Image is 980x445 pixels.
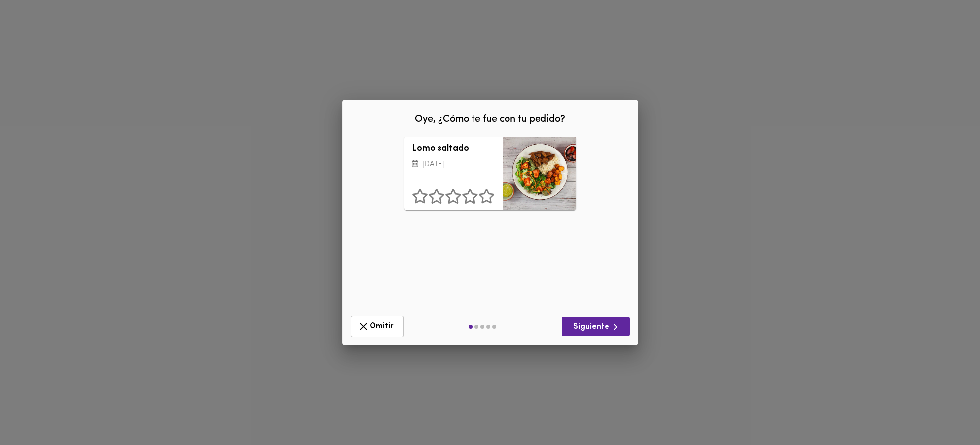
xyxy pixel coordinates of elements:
[357,320,397,333] span: Omitir
[562,317,630,336] button: Siguiente
[351,316,404,337] button: Omitir
[923,388,970,435] iframe: Messagebird Livechat Widget
[412,144,495,154] h3: Lomo saltado
[503,137,576,210] div: Lomo saltado
[570,321,622,333] span: Siguiente
[412,159,495,171] p: [DATE]
[415,114,565,124] span: Oye, ¿Cómo te fue con tu pedido?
